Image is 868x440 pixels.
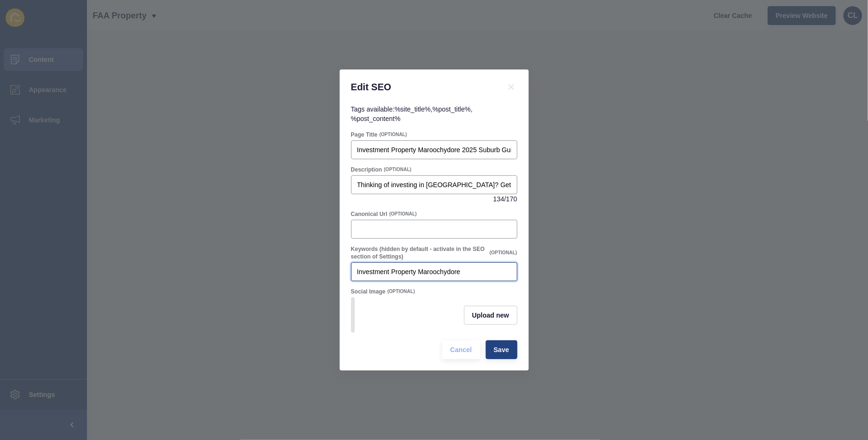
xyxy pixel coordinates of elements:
label: Social Image [351,288,386,295]
button: Cancel [442,340,480,359]
span: Tags available: , , [351,105,473,122]
span: Upload new [472,311,509,320]
span: Cancel [450,345,472,354]
span: 134 [493,194,504,204]
button: Upload new [464,306,517,325]
label: Page Title [351,131,378,138]
span: (OPTIONAL) [384,166,412,173]
span: Save [494,345,509,354]
span: (OPTIONAL) [490,250,517,256]
label: Description [351,166,382,173]
span: (OPTIONAL) [389,211,417,217]
code: %post_title% [432,105,471,113]
label: Canonical Url [351,210,387,218]
h1: Edit SEO [351,81,494,93]
span: (OPTIONAL) [387,288,415,295]
label: Keywords (hidden by default - activate in the SEO section of Settings) [351,245,488,260]
span: / [504,194,506,204]
span: (OPTIONAL) [379,131,407,138]
button: Save [486,340,517,359]
code: %post_content% [351,115,401,122]
span: 170 [506,194,517,204]
code: %site_title% [395,105,430,113]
